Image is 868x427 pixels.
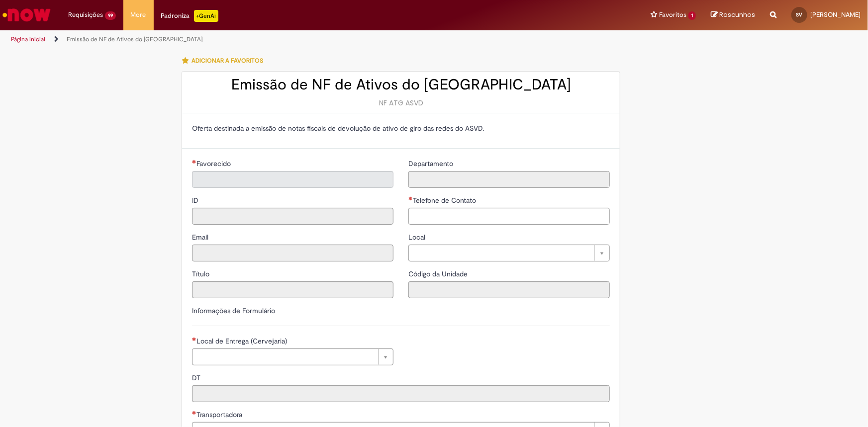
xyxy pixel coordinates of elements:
p: +GenAi [194,10,218,22]
button: Adicionar a Favoritos [182,50,269,71]
input: Telefone de Contato [408,208,610,225]
label: Somente leitura - Email [192,232,210,242]
span: Necessários - Transportadora [196,410,244,419]
span: [PERSON_NAME] [810,10,861,19]
span: Local [408,233,427,242]
span: Necessários [192,337,196,341]
input: DT [192,385,610,402]
span: Somente leitura - DT [192,373,202,382]
span: 1 [688,11,696,20]
span: More [131,10,146,20]
span: Necessários [192,160,196,164]
span: Telefone de Contato [413,196,478,205]
span: Somente leitura - Título [192,269,211,278]
input: Código da Unidade [408,281,610,298]
a: Rascunhos [711,10,755,20]
a: Limpar campo Local de Entrega (Cervejaria) [192,348,393,365]
span: Somente leitura - Código da Unidade [408,269,470,278]
input: Email [192,245,393,261]
span: Favoritos [659,10,686,20]
a: Limpar campo Favorecido [192,171,393,188]
ul: Trilhas de página [7,30,571,49]
span: 99 [105,11,116,20]
input: ID [192,208,393,225]
span: Requisições [68,10,103,20]
label: Somente leitura - Código da Unidade [408,269,470,279]
input: Departamento [408,171,610,188]
img: ServiceNow [1,5,52,25]
span: Obrigatório Preenchido [408,196,413,200]
span: Adicionar a Favoritos [192,57,263,65]
span: SV [796,11,803,18]
span: Necessários [192,411,196,415]
a: Emissão de NF de Ativos do [GEOGRAPHIC_DATA] [67,35,202,43]
span: Somente leitura - ID [192,196,200,205]
label: Somente leitura - Título [192,269,211,279]
input: Título [192,281,393,298]
a: Limpar campo Local [408,245,610,261]
span: Rascunhos [719,10,755,19]
label: Somente leitura - ID [192,195,200,205]
p: Oferta destinada a emissão de notas fiscais de devolução de ativo de giro das redes do ASVD. [192,123,610,133]
label: Somente leitura - Necessários - Favorecido [192,159,233,169]
a: Página inicial [11,35,45,43]
h2: Emissão de NF de Ativos do [GEOGRAPHIC_DATA] [192,77,610,93]
label: Informações de Formulário [192,306,275,315]
span: Necessários - Favorecido [196,159,233,168]
div: NF ATG ASVD [192,98,610,108]
label: Somente leitura - Departamento [408,159,455,169]
div: Padroniza [161,10,218,22]
span: Necessários - Local de Entrega (Cervejaria) [196,337,289,345]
